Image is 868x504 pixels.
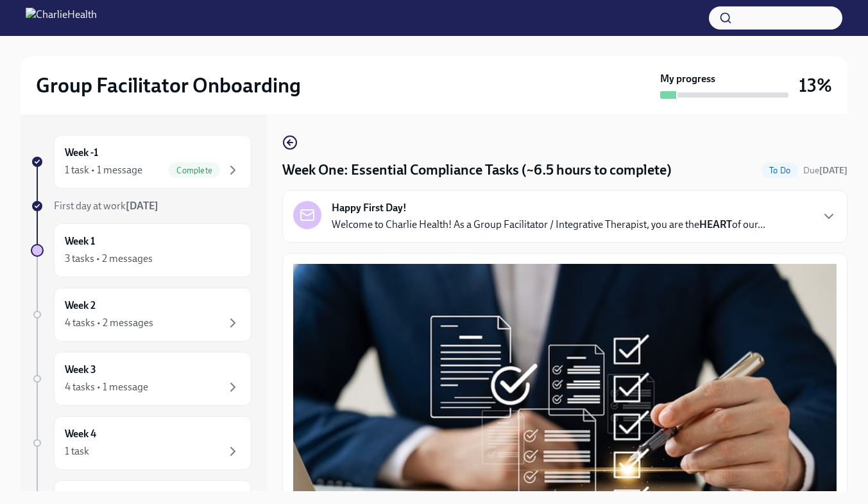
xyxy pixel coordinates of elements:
[762,166,798,175] span: To Do
[803,165,847,176] span: Due
[31,135,251,189] a: Week -11 task • 1 messageComplete
[65,444,89,458] div: 1 task
[65,234,95,248] h6: Week 1
[26,8,97,28] img: CharlieHealth
[819,165,847,176] strong: [DATE]
[54,200,158,212] span: First day at work
[31,416,251,470] a: Week 41 task
[36,73,301,98] h2: Group Facilitator Onboarding
[65,252,153,266] div: 3 tasks • 2 messages
[699,218,732,230] strong: HEART
[65,363,96,377] h6: Week 3
[332,218,765,232] p: Welcome to Charlie Health! As a Group Facilitator / Integrative Therapist, you are the of our...
[126,200,158,212] strong: [DATE]
[31,352,251,406] a: Week 34 tasks • 1 message
[65,380,148,394] div: 4 tasks • 1 message
[332,201,407,215] strong: Happy First Day!
[31,223,251,277] a: Week 13 tasks • 2 messages
[169,166,220,175] span: Complete
[31,288,251,342] a: Week 24 tasks • 2 messages
[65,299,96,313] h6: Week 2
[799,74,832,97] h3: 13%
[65,427,96,441] h6: Week 4
[65,316,153,330] div: 4 tasks • 2 messages
[65,163,142,177] div: 1 task • 1 message
[803,164,847,177] span: October 6th, 2025 10:00
[282,161,672,180] h4: Week One: Essential Compliance Tasks (~6.5 hours to complete)
[31,199,251,213] a: First day at work[DATE]
[660,72,715,86] strong: My progress
[65,146,98,160] h6: Week -1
